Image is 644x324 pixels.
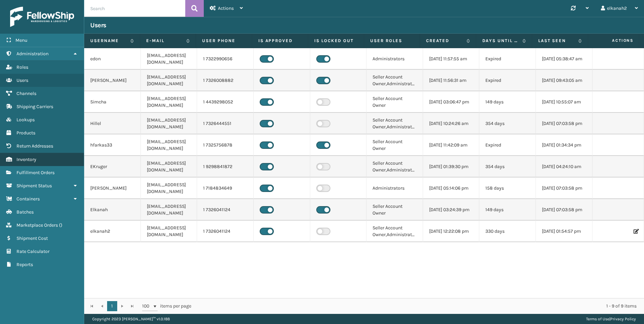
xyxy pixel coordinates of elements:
[479,177,536,199] td: 158 days
[370,38,414,44] label: User Roles
[146,38,183,44] label: E-mail
[536,48,592,70] td: [DATE] 05:38:47 am
[536,70,592,91] td: [DATE] 09:43:05 am
[218,5,234,11] span: Actions
[141,113,197,134] td: [EMAIL_ADDRESS][DOMAIN_NAME]
[197,91,254,113] td: 1 4439298052
[201,303,637,310] div: 1 - 9 of 9 items
[479,70,536,91] td: Expired
[84,134,141,156] td: hfarkas33
[366,91,423,113] td: Seller Account Owner
[10,7,74,27] img: logo
[59,222,62,228] span: ( )
[366,134,423,156] td: Seller Account Owner
[84,48,141,70] td: edon
[17,157,36,162] span: Inventory
[423,221,480,242] td: [DATE] 12:22:08 pm
[141,91,197,113] td: [EMAIL_ADDRESS][DOMAIN_NAME]
[197,70,254,91] td: 1 7326008882
[17,209,34,215] span: Batches
[197,156,254,177] td: 1 9298841872
[423,48,480,70] td: [DATE] 11:57:55 am
[197,199,254,221] td: 1 7326041124
[90,38,127,44] label: Username
[536,221,592,242] td: [DATE] 01:54:57 pm
[479,134,536,156] td: Expired
[197,134,254,156] td: 1 7325756878
[536,134,592,156] td: [DATE] 01:34:34 pm
[366,156,423,177] td: Seller Account Owner,Administrators
[314,38,358,44] label: Is Locked Out
[536,156,592,177] td: [DATE] 04:24:10 am
[141,134,197,156] td: [EMAIL_ADDRESS][DOMAIN_NAME]
[423,134,480,156] td: [DATE] 11:42:09 am
[586,314,636,324] div: |
[634,229,638,234] i: Edit
[426,38,463,44] label: Created
[17,51,49,57] span: Administration
[366,70,423,91] td: Seller Account Owner,Administrators
[590,35,638,46] span: Actions
[479,199,536,221] td: 149 days
[17,130,35,136] span: Products
[17,235,48,241] span: Shipment Cost
[423,70,480,91] td: [DATE] 11:56:31 am
[84,70,141,91] td: [PERSON_NAME]
[84,221,141,242] td: elkanah2
[423,199,480,221] td: [DATE] 03:24:39 pm
[197,221,254,242] td: 1 7326041124
[538,38,575,44] label: Last Seen
[423,156,480,177] td: [DATE] 01:39:30 pm
[142,301,191,311] span: items per page
[479,156,536,177] td: 354 days
[84,177,141,199] td: [PERSON_NAME]
[366,177,423,199] td: Administrators
[366,221,423,242] td: Seller Account Owner,Administrators
[17,104,53,109] span: Shipping Carriers
[366,113,423,134] td: Seller Account Owner,Administrators
[92,314,170,324] p: Copyright 2023 [PERSON_NAME]™ v 1.0.188
[482,38,519,44] label: Days until password expires
[142,303,152,310] span: 100
[17,117,35,123] span: Lookups
[141,199,197,221] td: [EMAIL_ADDRESS][DOMAIN_NAME]
[197,113,254,134] td: 1 7326444551
[17,91,36,96] span: Channels
[423,177,480,199] td: [DATE] 05:14:06 pm
[423,91,480,113] td: [DATE] 03:06:47 pm
[84,113,141,134] td: Hillel
[141,177,197,199] td: [EMAIL_ADDRESS][DOMAIN_NAME]
[17,170,55,175] span: Fulfillment Orders
[536,177,592,199] td: [DATE] 07:03:58 pm
[84,156,141,177] td: EKruger
[17,143,53,149] span: Return Addresses
[84,199,141,221] td: Elkanah
[423,113,480,134] td: [DATE] 10:24:26 am
[258,38,302,44] label: Is Approved
[479,221,536,242] td: 330 days
[107,301,117,311] a: 1
[479,48,536,70] td: Expired
[197,177,254,199] td: 1 7184834649
[141,221,197,242] td: [EMAIL_ADDRESS][DOMAIN_NAME]
[17,183,52,189] span: Shipment Status
[17,64,28,70] span: Roles
[141,48,197,70] td: [EMAIL_ADDRESS][DOMAIN_NAME]
[17,249,50,254] span: Rate Calculator
[536,199,592,221] td: [DATE] 07:03:58 pm
[17,196,40,202] span: Containers
[202,38,246,44] label: User phone
[84,91,141,113] td: Simcha
[141,70,197,91] td: [EMAIL_ADDRESS][DOMAIN_NAME]
[17,262,33,267] span: Reports
[479,113,536,134] td: 354 days
[536,91,592,113] td: [DATE] 10:55:07 am
[586,317,609,321] a: Terms of Use
[17,77,28,83] span: Users
[15,37,27,43] span: Menu
[197,48,254,70] td: 1 7322990656
[610,317,636,321] a: Privacy Policy
[479,91,536,113] td: 149 days
[366,199,423,221] td: Seller Account Owner
[366,48,423,70] td: Administrators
